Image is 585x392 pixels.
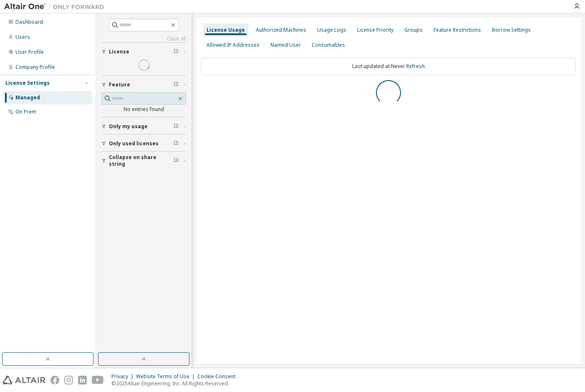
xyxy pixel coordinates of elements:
img: Altair One [4,3,108,11]
div: Borrow Settings [492,27,531,33]
div: Dashboard [15,19,43,25]
div: License Usage [207,27,245,33]
div: Cookie Consent [197,373,240,380]
div: No entries found [101,106,186,113]
span: Clear filter [174,81,179,88]
div: Managed [15,94,40,101]
p: © 2025 Altair Engineering, Inc. All Rights Reserved. [111,380,240,387]
img: linkedin.svg [78,376,87,384]
a: Clear all [101,35,186,42]
button: License [101,43,186,61]
span: Clear filter [174,140,179,147]
span: Only my usage [109,123,148,130]
button: Collapse on share string [101,152,186,170]
span: Clear filter [174,123,179,130]
img: youtube.svg [92,376,104,384]
span: License [109,48,129,55]
div: Groups [404,27,423,33]
div: Privacy [111,373,136,380]
div: Feature Restrictions [434,27,481,33]
div: License Priority [357,27,393,33]
button: Feature [101,76,186,94]
div: Authorized Machines [256,27,306,33]
div: Allowed IP Addresses [207,42,260,48]
span: Collapse on share string [109,154,174,167]
div: On Prem [15,109,36,115]
button: Only used licenses [101,134,186,153]
div: Users [15,34,30,40]
span: Only used licenses [109,140,159,147]
span: Clear filter [174,157,179,164]
div: Last updated at: Never [201,58,576,75]
div: Website Terms of Use [136,373,197,380]
img: altair_logo.svg [3,376,45,384]
button: Only my usage [101,117,186,136]
div: Consumables [312,42,345,48]
div: Named User [270,42,301,48]
div: Company Profile [15,64,55,71]
img: instagram.svg [64,376,73,384]
div: User Profile [15,49,44,56]
span: Clear filter [174,48,179,55]
span: Feature [109,81,130,88]
div: Usage Logs [317,27,346,33]
div: License Settings [5,80,50,86]
img: facebook.svg [50,376,59,384]
a: Refresh [406,63,425,70]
